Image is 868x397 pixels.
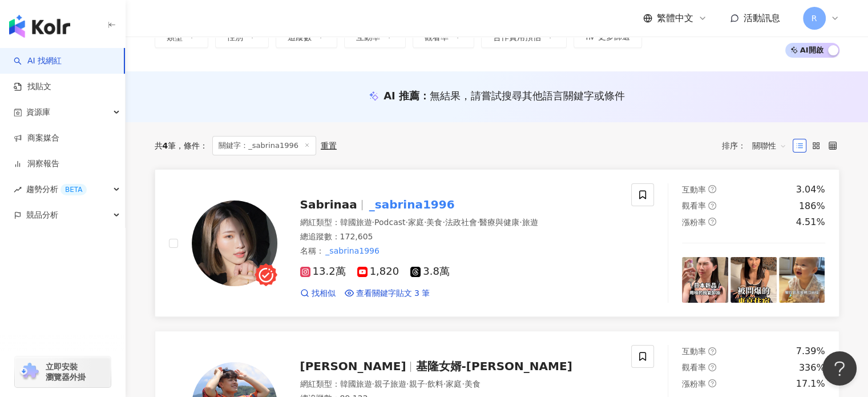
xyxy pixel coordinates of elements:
[300,231,618,243] div: 總追蹤數 ： 172,605
[300,198,357,211] span: Sabrinaa
[14,55,62,67] a: searchAI 找網紅
[14,133,59,144] a: 商案媒合
[9,15,70,38] img: logo
[372,379,374,388] span: ·
[408,218,424,227] span: 家庭
[682,347,706,356] span: 互動率
[227,33,243,42] span: 性別
[176,141,208,150] span: 條件 ：
[406,379,409,388] span: ·
[425,379,427,388] span: ·
[708,202,716,210] span: question-circle
[324,244,381,257] mark: _sabrina1996
[345,288,430,299] a: 查看關鍵字貼文 3 筆
[167,33,183,42] span: 類型
[443,379,446,388] span: ·
[425,33,449,42] span: 觀看率
[357,266,399,278] span: 1,820
[446,379,462,388] span: 家庭
[300,379,618,390] div: 網紅類型 ：
[682,257,728,303] img: post-image
[708,218,716,226] span: question-circle
[374,218,405,227] span: Podcast
[730,257,777,303] img: post-image
[405,218,407,227] span: ·
[356,288,430,299] span: 查看關鍵字貼文 3 筆
[779,257,825,303] img: post-image
[60,184,87,195] div: BETA
[796,378,825,390] div: 17.1%
[288,33,312,42] span: 追蹤數
[321,141,337,150] div: 重置
[796,345,825,358] div: 7.39%
[410,266,450,278] span: 3.8萬
[722,137,793,155] div: 排序：
[522,218,538,227] span: 旅遊
[682,185,706,194] span: 互動率
[300,266,346,278] span: 13.2萬
[46,362,86,382] span: 立即安裝 瀏覽器外掛
[493,33,541,42] span: 合作費用預估
[744,13,780,23] span: 活動訊息
[26,202,58,228] span: 競品分析
[374,379,406,388] span: 親子旅遊
[212,136,316,155] span: 關鍵字：_sabrina1996
[430,90,625,102] span: 無結果，請嘗試搜尋其他語言關鍵字或條件
[300,288,336,299] a: 找相似
[356,33,380,42] span: 互動率
[15,356,111,387] a: chrome extension立即安裝 瀏覽器外掛
[822,351,857,386] iframe: Help Scout Beacon - Open
[708,379,716,387] span: question-circle
[462,379,464,388] span: ·
[192,200,277,286] img: KOL Avatar
[340,218,372,227] span: 韓國旅遊
[155,169,839,317] a: KOL AvatarSabrinaa_sabrina1996網紅類型：韓國旅遊·Podcast·家庭·美食·法政社會·醫療與健康·旅遊總追蹤數：172,605名稱：_sabrina199613....
[415,359,572,373] span: 基隆女婿-[PERSON_NAME]
[796,216,825,228] div: 4.51%
[708,347,716,355] span: question-circle
[18,363,41,381] img: chrome extension
[477,218,479,227] span: ·
[426,218,442,227] span: 美食
[163,141,168,150] span: 4
[424,218,426,227] span: ·
[26,177,87,202] span: 趨勢分析
[812,12,817,25] span: R
[427,379,443,388] span: 飲料
[445,218,477,227] span: 法政社會
[14,186,22,194] span: rise
[14,81,51,93] a: 找貼文
[796,183,825,196] div: 3.04%
[657,12,693,25] span: 繁體中文
[465,379,481,388] span: 美食
[519,218,522,227] span: ·
[372,218,374,227] span: ·
[300,217,618,228] div: 網紅類型 ：
[367,195,457,214] mark: _sabrina1996
[479,218,519,227] span: 醫療與健康
[340,379,372,388] span: 韓國旅遊
[155,141,176,150] div: 共 筆
[799,200,825,212] div: 186%
[14,158,59,170] a: 洞察報告
[300,244,381,257] span: 名稱 ：
[26,99,50,125] span: 資源庫
[682,218,706,227] span: 漲粉率
[682,379,706,388] span: 漲粉率
[383,89,625,103] div: AI 推薦 ：
[708,185,716,193] span: question-circle
[752,137,786,155] span: 關聯性
[442,218,445,227] span: ·
[312,288,336,299] span: 找相似
[682,201,706,210] span: 觀看率
[682,363,706,372] span: 觀看率
[708,363,716,371] span: question-circle
[409,379,425,388] span: 親子
[799,362,825,374] div: 336%
[300,359,406,373] span: [PERSON_NAME]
